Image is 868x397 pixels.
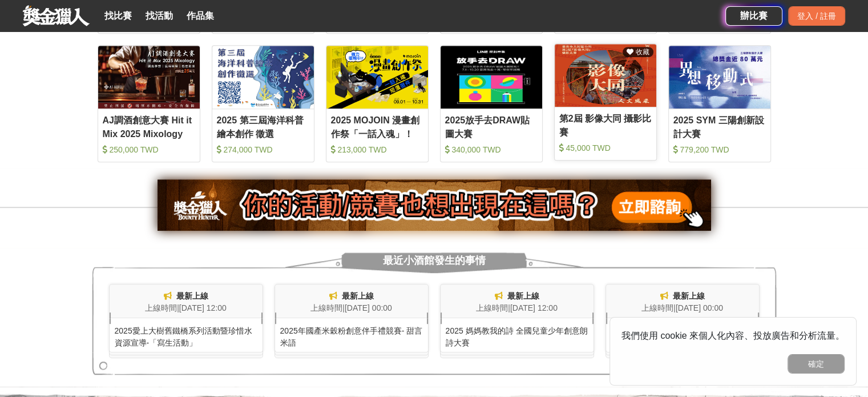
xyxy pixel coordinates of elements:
[158,179,711,231] img: 905fc34d-8193-4fb2-a793-270a69788fd0.png
[633,48,649,56] span: 收藏
[110,302,263,314] div: 上線時間 | [DATE] 12:00
[725,6,782,26] a: 辦比賽
[445,144,538,155] div: 340,000 TWD
[342,291,374,300] span: 最新上線
[788,6,845,26] div: 登入 / 註冊
[141,8,177,24] a: 找活動
[331,144,423,155] div: 213,000 TWD
[212,46,314,109] img: Cover Image
[554,43,657,161] a: Cover Image 收藏第2屆 影像大同 攝影比賽 45,000 TWD
[559,112,652,138] div: 第2屆 影像大同 攝影比賽
[621,331,845,340] span: 我們使用 cookie 來個人化內容、投放廣告和分析流量。
[383,248,486,273] span: 最近小酒館發生的事情
[445,114,538,139] div: 2025放手去DRAW貼圖大賽
[441,318,594,349] div: 2025 媽媽教我的詩 全國兒童少年創意朗詩大賽
[673,144,766,155] div: 779,200 TWD
[326,46,428,109] img: Cover Image
[668,45,771,162] a: Cover Image2025 SYM 三陽創新設計大賽 779,200 TWD
[100,8,136,24] a: 找比賽
[275,318,428,349] div: 2025年國產米穀粉創意伴手禮競賽- 甜言米語
[555,44,656,107] img: Cover Image
[103,144,195,155] div: 250,000 TWD
[673,291,705,300] span: 最新上線
[274,284,429,352] a: 最新上線上線時間|[DATE] 00:002025年國產米穀粉創意伴手禮競賽- 甜言米語
[98,45,200,162] a: Cover ImageAJ調酒創意大賽 Hit it Mix 2025 Mixology 250,000 TWD
[98,46,200,109] img: Cover Image
[103,114,195,139] div: AJ調酒創意大賽 Hit it Mix 2025 Mixology
[673,114,766,139] div: 2025 SYM 三陽創新設計大賽
[606,318,759,349] div: 南臺科大 2025 全國智能科技創新應用競賽
[109,284,263,352] a: 最新上線上線時間|[DATE] 12:002025愛上大樹舊鐵橋系列活動暨珍惜水資源宣導-「寫生活動」
[326,45,429,162] a: Cover Image2025 MOJOIN 漫畫創作祭「一話入魂」！ 213,000 TWD
[217,114,309,139] div: 2025 第三屆海洋科普繪本創作 徵選
[110,318,263,349] div: 2025愛上大樹舊鐵橋系列活動暨珍惜水資源宣導-「寫生活動」
[605,284,760,352] a: 最新上線上線時間|[DATE] 00:00南臺科大 2025 全國智能科技創新應用競賽
[212,45,314,162] a: Cover Image2025 第三屆海洋科普繪本創作 徵選 274,000 TWD
[176,291,208,300] span: 最新上線
[788,354,845,374] button: 確定
[331,114,423,139] div: 2025 MOJOIN 漫畫創作祭「一話入魂」！
[275,302,428,314] div: 上線時間 | [DATE] 00:00
[440,45,543,162] a: Cover Image2025放手去DRAW貼圖大賽 340,000 TWD
[669,46,770,109] img: Cover Image
[507,291,539,300] span: 最新上線
[606,302,759,314] div: 上線時間 | [DATE] 00:00
[559,142,652,154] div: 45,000 TWD
[182,8,219,24] a: 作品集
[441,302,594,314] div: 上線時間 | [DATE] 12:00
[441,46,542,109] img: Cover Image
[217,144,309,155] div: 274,000 TWD
[440,284,594,352] a: 最新上線上線時間|[DATE] 12:002025 媽媽教我的詩 全國兒童少年創意朗詩大賽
